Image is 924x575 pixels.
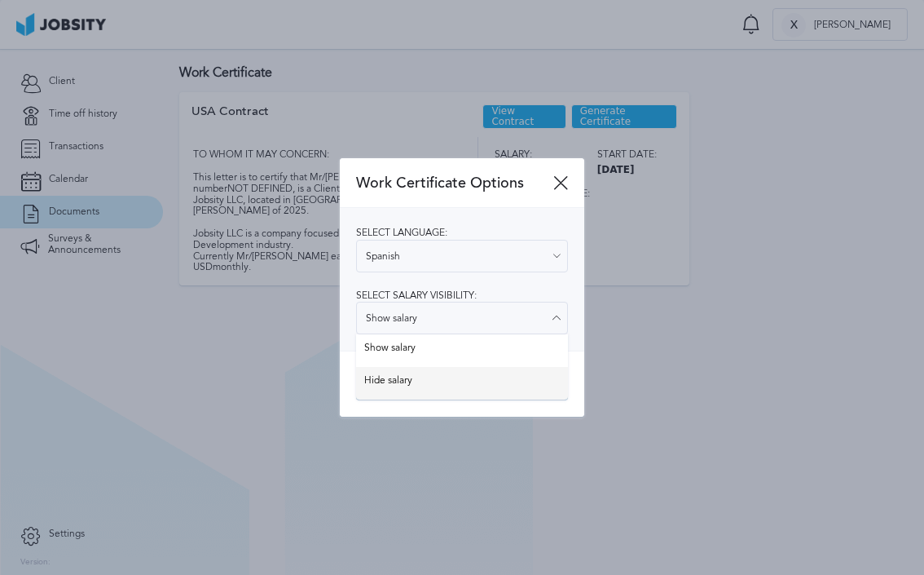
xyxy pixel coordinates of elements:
span: Hide salary [364,375,560,391]
span: Show salary [364,343,560,359]
span: Select language: [356,227,447,238]
span: Work Certificate Options [356,175,553,192]
button: Download [356,368,568,400]
span: Select salary visibility: [356,290,477,301]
